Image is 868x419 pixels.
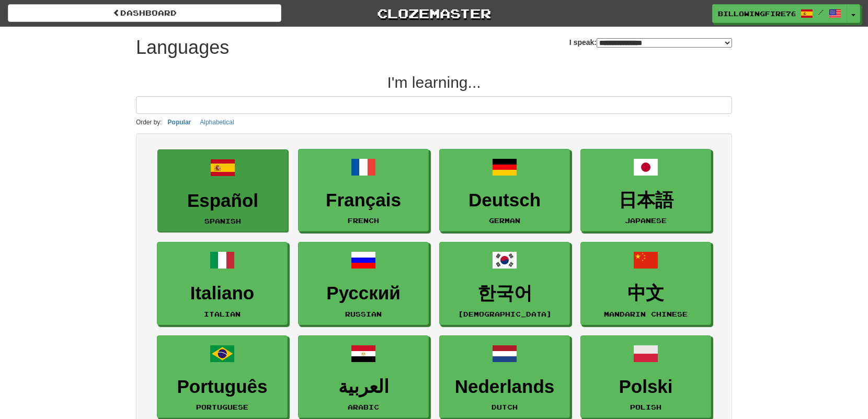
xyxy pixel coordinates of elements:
[718,9,795,18] span: BillowingFire7648
[345,310,382,318] small: Russian
[569,37,732,48] label: I speak:
[163,283,282,304] h3: Italiano
[157,149,288,232] a: EspañolSpanish
[625,217,667,224] small: Japanese
[298,242,429,325] a: РусскийRussian
[298,335,429,418] a: العربيةArabic
[304,283,423,304] h3: Русский
[196,403,248,411] small: Portuguese
[157,242,288,325] a: ItalianoItalian
[492,403,518,411] small: Dutch
[157,335,288,418] a: PortuguêsPortuguese
[197,117,237,128] button: Alphabetical
[348,403,379,411] small: Arabic
[489,217,520,224] small: German
[136,74,732,91] h2: I'm learning...
[712,4,847,23] a: BillowingFire7648 /
[298,149,429,232] a: FrançaisFrench
[165,117,195,128] button: Popular
[439,149,570,232] a: DeutschGerman
[580,335,711,418] a: PolskiPolish
[586,190,705,211] h3: 日本語
[604,310,688,318] small: Mandarin Chinese
[586,377,705,397] h3: Polski
[297,4,570,22] a: Clozemaster
[136,37,229,58] h1: Languages
[818,8,824,16] span: /
[304,190,423,211] h3: Français
[445,283,564,304] h3: 한국어
[204,217,241,225] small: Spanish
[580,149,711,232] a: 日本語Japanese
[204,310,241,318] small: Italian
[304,377,423,397] h3: العربية
[586,283,705,304] h3: 中文
[597,38,732,48] select: I speak:
[445,190,564,211] h3: Deutsch
[8,4,281,22] a: dashboard
[348,217,379,224] small: French
[580,242,711,325] a: 中文Mandarin Chinese
[439,335,570,418] a: NederlandsDutch
[163,191,282,211] h3: Español
[439,242,570,325] a: 한국어[DEMOGRAPHIC_DATA]
[136,119,162,126] small: Order by:
[630,403,661,411] small: Polish
[163,377,282,397] h3: Português
[458,310,552,318] small: [DEMOGRAPHIC_DATA]
[445,377,564,397] h3: Nederlands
